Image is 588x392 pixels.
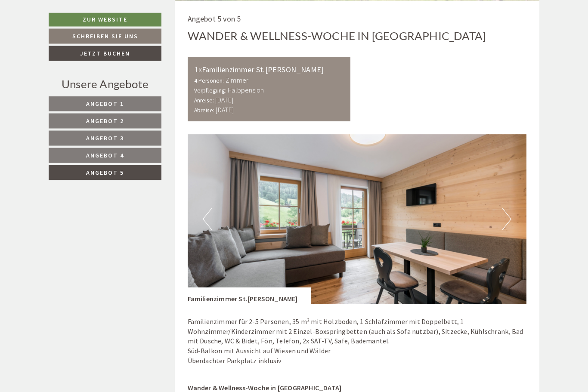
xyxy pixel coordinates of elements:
[154,7,185,22] div: [DATE]
[215,96,233,105] b: [DATE]
[288,227,339,242] button: Senden
[226,76,248,85] b: Zimmer
[13,42,136,48] small: 14:41
[203,209,212,230] button: Previous
[7,24,141,50] div: Guten Tag, wie können wir Ihnen helfen?
[194,77,224,85] small: 4 Personen:
[188,28,486,44] div: Wander & Wellness-Woche in [GEOGRAPHIC_DATA]
[188,135,527,304] img: image
[228,86,264,95] b: Halbpension
[188,317,527,366] p: Familienzimmer für 2-5 Personen, 35 m² mit Holzboden, 1 Schlafzimmer mit Doppelbett, 1 Wohnzimmer...
[49,76,161,92] div: Unsere Angebote
[49,46,161,61] a: Jetzt buchen
[194,97,214,105] small: Anreise:
[502,209,511,230] button: Next
[188,14,241,24] span: Angebot 5 von 5
[49,13,161,27] a: Zur Website
[13,25,136,32] div: [GEOGRAPHIC_DATA]
[194,64,344,76] div: Familienzimmer St.[PERSON_NAME]
[194,64,202,75] b: 1x
[216,106,234,114] b: [DATE]
[86,151,124,159] span: Angebot 4
[86,117,124,125] span: Angebot 2
[86,169,124,176] span: Angebot 5
[194,107,215,114] small: Abreise:
[49,29,161,44] a: Schreiben Sie uns
[188,288,311,304] div: Familienzimmer St.[PERSON_NAME]
[194,87,226,95] small: Verpflegung:
[86,100,124,108] span: Angebot 1
[86,134,124,142] span: Angebot 3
